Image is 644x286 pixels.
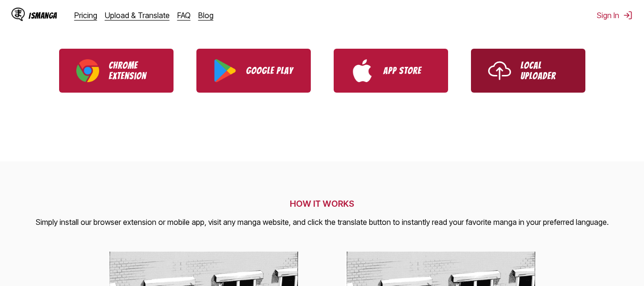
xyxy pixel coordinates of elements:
div: IsManga [29,11,57,20]
a: Upload & Translate [105,11,170,20]
a: Use IsManga Local Uploader [471,49,585,93]
a: Download IsManga Chrome Extension [59,49,174,93]
img: Chrome logo [76,59,99,82]
p: Google Play [246,65,294,76]
img: Sign out [623,11,633,20]
button: Sign In [597,11,633,20]
a: Blog [198,11,214,20]
p: App Store [383,65,431,76]
img: Upload icon [488,59,511,82]
img: IsManga Logo [11,8,25,21]
a: FAQ [177,11,191,20]
p: Chrome Extension [109,60,156,81]
a: Pricing [74,11,97,20]
a: Download IsManga from Google Play [196,49,311,93]
h2: HOW IT WORKS [36,199,609,209]
a: Download IsManga from App Store [334,49,448,93]
img: Google Play logo [214,59,236,82]
a: IsManga LogoIsManga [11,8,74,23]
p: Local Uploader [521,60,568,81]
img: App Store logo [351,59,374,82]
p: Simply install our browser extension or mobile app, visit any manga website, and click the transl... [36,216,609,229]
